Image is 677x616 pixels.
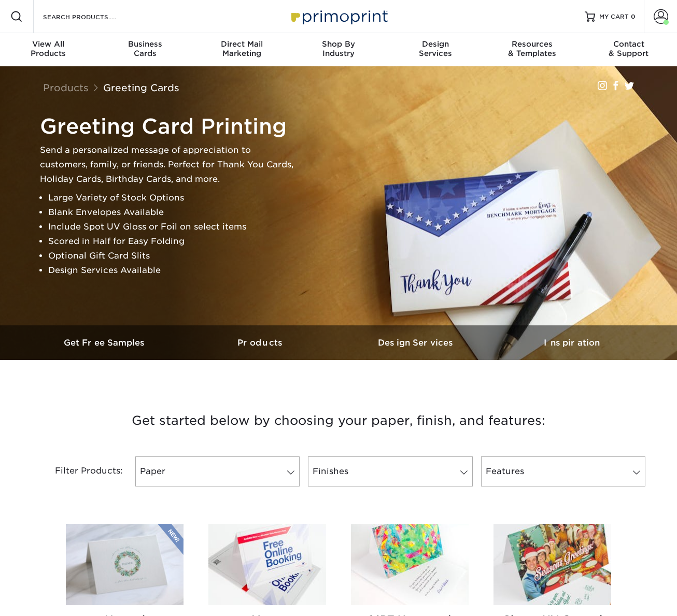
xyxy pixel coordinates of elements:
p: Send a personalized message of appreciation to customers, family, or friends. Perfect for Thank Y... [40,143,299,187]
a: Features [481,456,645,486]
li: Design Services Available [48,263,299,278]
div: Services [387,39,484,58]
div: Industry [290,39,387,58]
img: New Product [158,524,184,555]
div: Marketing [193,39,290,58]
div: & Support [580,39,677,58]
img: Natural Greeting Cards [66,524,184,605]
img: Matte Greeting Cards [208,524,326,605]
a: Design Services [338,325,494,360]
li: Large Variety of Stock Options [48,191,299,205]
li: Include Spot UV Gloss or Foil on select items [48,220,299,234]
span: Contact [580,39,677,49]
a: Contact& Support [580,33,677,66]
img: 14PT Uncoated Greeting Cards [351,524,469,605]
span: Business [97,39,194,49]
span: Direct Mail [193,39,290,49]
div: Cards [97,39,194,58]
h3: Products [183,338,338,348]
h3: Design Services [338,338,494,348]
a: Paper [135,456,300,486]
div: Filter Products: [27,456,131,486]
li: Optional Gift Card Slits [48,249,299,263]
a: BusinessCards [97,33,194,66]
h3: Get Free Samples [27,338,183,348]
a: Shop ByIndustry [290,33,387,66]
a: Get Free Samples [27,325,183,360]
a: Products [43,82,89,93]
span: Resources [484,39,581,49]
span: MY CART [599,12,629,21]
img: Glossy UV Coated Greeting Cards [493,524,611,605]
input: SEARCH PRODUCTS..... [42,10,143,23]
span: 0 [631,13,636,20]
span: Shop By [290,39,387,49]
a: Finishes [308,456,472,486]
h3: Inspiration [494,338,650,348]
a: Greeting Cards [103,82,179,93]
h3: Get started below by choosing your paper, finish, and features: [35,397,642,444]
a: Products [183,325,338,360]
a: DesignServices [387,33,484,66]
img: Primoprint [287,5,390,27]
a: Inspiration [494,325,650,360]
span: Design [387,39,484,49]
div: & Templates [484,39,581,58]
a: Direct MailMarketing [193,33,290,66]
li: Scored in Half for Easy Folding [48,234,299,249]
h1: Greeting Card Printing [40,114,299,139]
a: Resources& Templates [484,33,581,66]
li: Blank Envelopes Available [48,205,299,220]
